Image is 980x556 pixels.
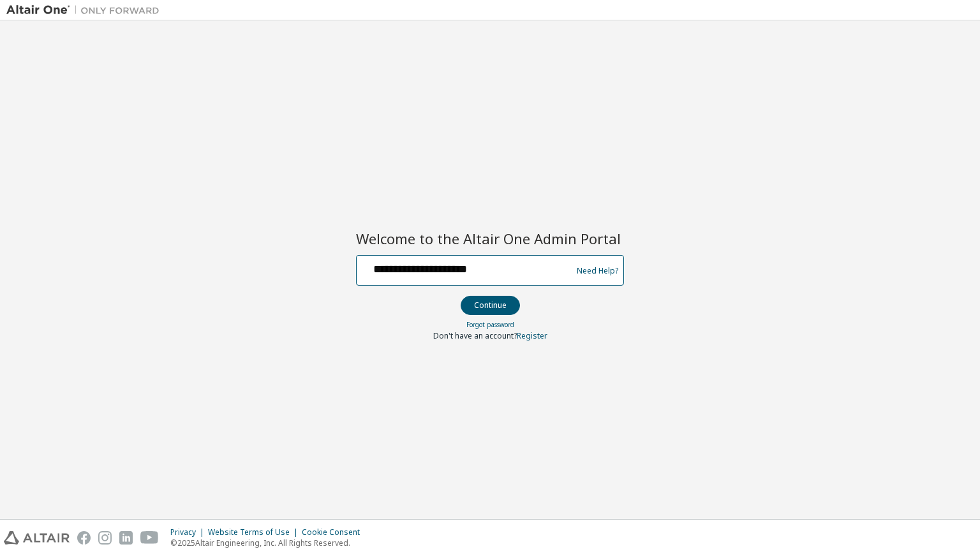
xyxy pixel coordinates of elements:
[517,330,547,341] a: Register
[208,527,302,538] div: Website Terms of Use
[98,531,112,545] img: instagram.svg
[302,527,367,538] div: Cookie Consent
[461,296,520,315] button: Continue
[170,538,367,548] p: © 2025 Altair Engineering, Inc. All Rights Reserved.
[6,4,166,17] img: Altair One
[466,320,514,329] a: Forgot password
[356,230,624,247] h2: Welcome to the Altair One Admin Portal
[140,531,159,545] img: youtube.svg
[577,270,618,271] a: Need Help?
[170,527,208,538] div: Privacy
[433,330,517,341] span: Don't have an account?
[4,531,70,545] img: altair_logo.svg
[119,531,133,545] img: linkedin.svg
[77,531,91,545] img: facebook.svg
